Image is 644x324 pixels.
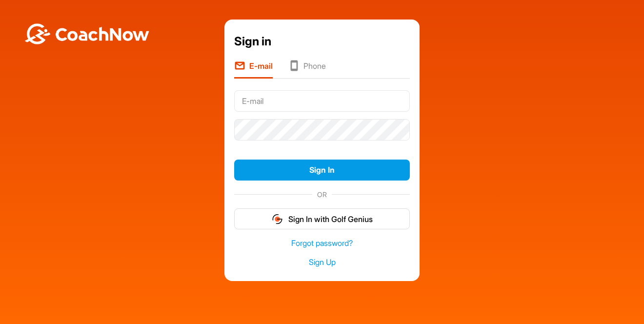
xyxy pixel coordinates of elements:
[288,60,326,79] li: Phone
[271,213,283,225] img: gg_logo
[23,23,150,44] img: BwLJSsUCoWCh5upNqxVrqldRgqLPVwmV24tXu5FoVAoFEpwwqQ3VIfuoInZCoVCoTD4vwADAC3ZFMkVEQFDAAAAAElFTkSuQmCC
[234,257,410,268] a: Sign Up
[312,189,332,200] span: OR
[234,33,410,50] div: Sign in
[234,160,410,181] button: Sign In
[234,208,410,229] button: Sign In with Golf Genius
[234,90,410,112] input: E-mail
[234,238,410,249] a: Forgot password?
[234,60,273,79] li: E-mail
